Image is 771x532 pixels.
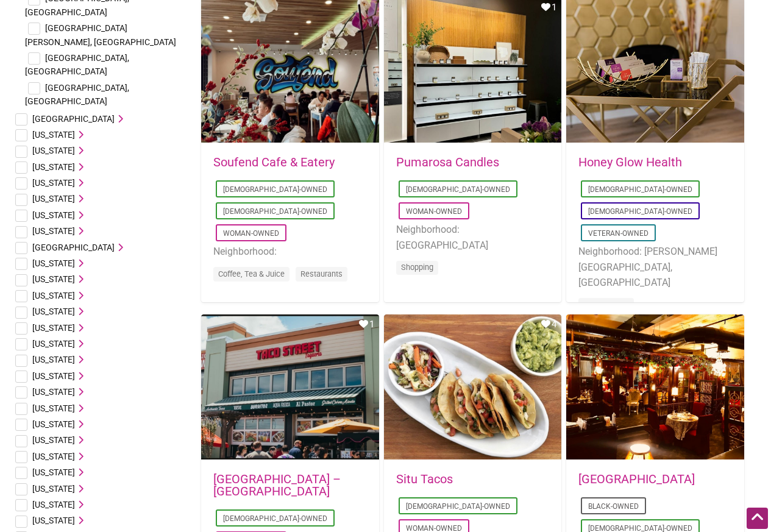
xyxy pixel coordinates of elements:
a: [DEMOGRAPHIC_DATA]-Owned [223,514,327,523]
a: Soufend Cafe & Eatery [213,155,335,169]
span: [US_STATE] [32,162,75,172]
a: Shopping [401,263,433,272]
span: [US_STATE] [32,371,75,381]
span: [US_STATE] [32,516,75,525]
a: [DEMOGRAPHIC_DATA]-Owned [406,502,510,511]
span: [GEOGRAPHIC_DATA][PERSON_NAME], [GEOGRAPHIC_DATA] [25,23,176,46]
span: [GEOGRAPHIC_DATA], [GEOGRAPHIC_DATA] [25,83,129,106]
span: [US_STATE] [32,146,75,155]
a: Pumarosa Candles [396,155,499,169]
span: [US_STATE] [32,178,75,188]
span: [US_STATE] [32,403,75,413]
a: [GEOGRAPHIC_DATA] [578,472,695,486]
span: [US_STATE] [32,339,75,349]
a: [DEMOGRAPHIC_DATA]-Owned [406,185,510,194]
span: [US_STATE] [32,307,75,316]
a: Restaurants [300,269,343,278]
a: Woman-Owned [406,207,462,216]
a: [DEMOGRAPHIC_DATA]-Owned [588,207,692,216]
span: [US_STATE] [32,194,75,204]
span: [US_STATE] [32,274,75,284]
span: [US_STATE] [32,323,75,333]
a: Black-Owned [588,502,639,511]
span: [US_STATE] [32,210,75,220]
span: [US_STATE] [32,130,75,140]
span: [US_STATE] [32,291,75,300]
a: Woman-Owned [223,229,279,238]
li: Neighborhood: [213,244,367,260]
span: [US_STATE] [32,258,75,268]
span: [US_STATE] [32,452,75,461]
span: [US_STATE] [32,467,75,477]
a: [DEMOGRAPHIC_DATA]-Owned [223,185,327,194]
a: [DEMOGRAPHIC_DATA]-Owned [588,185,692,194]
a: Coffee, Tea & Juice [218,269,285,278]
a: [DEMOGRAPHIC_DATA]-Owned [223,207,327,216]
li: Neighborhood: [GEOGRAPHIC_DATA] [396,222,550,253]
span: [GEOGRAPHIC_DATA] [32,243,115,252]
a: Veteran-Owned [588,229,648,238]
span: [US_STATE] [32,387,75,397]
li: Neighborhood: [PERSON_NAME][GEOGRAPHIC_DATA], [GEOGRAPHIC_DATA] [578,244,732,291]
span: [GEOGRAPHIC_DATA] [32,114,115,124]
a: Situ Tacos [396,472,453,486]
span: [US_STATE] [32,435,75,445]
span: [GEOGRAPHIC_DATA], [GEOGRAPHIC_DATA] [25,53,129,76]
a: Beauty & Spa [583,300,629,310]
a: [GEOGRAPHIC_DATA] – [GEOGRAPHIC_DATA] [213,472,341,498]
span: [US_STATE] [32,484,75,494]
a: Honey Glow Health [578,155,682,169]
span: [US_STATE] [32,355,75,364]
span: [US_STATE] [32,500,75,509]
span: [US_STATE] [32,226,75,236]
div: Scroll Back to Top [747,508,768,529]
span: [US_STATE] [32,419,75,429]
